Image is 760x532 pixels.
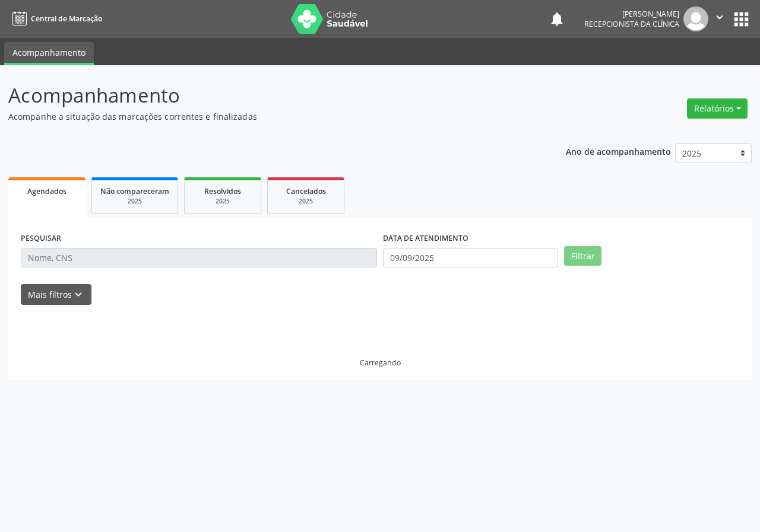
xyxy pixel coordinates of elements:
[100,197,169,206] div: 2025
[687,98,748,119] button: Relatórios
[4,42,94,65] a: Acompanhamento
[584,9,679,19] div: [PERSON_NAME]
[21,284,91,305] button: Mais filtroskeyboard_arrow_down
[8,110,528,123] p: Acompanhe a situação das marcações correntes e finalizadas
[27,186,66,196] span: Agendados
[683,7,708,31] img: img
[708,7,731,31] button: 
[383,230,468,248] label: DATA DE ATENDIMENTO
[549,11,565,27] button: notifications
[286,186,326,196] span: Cancelados
[72,288,85,301] i: keyboard_arrow_down
[193,197,252,206] div: 2025
[713,11,726,24] i: 
[276,197,335,206] div: 2025
[731,9,752,30] button: apps
[566,144,671,158] p: Ano de acompanhamento
[584,19,679,29] span: Recepcionista da clínica
[31,14,102,24] span: Central de Marcação
[21,230,61,248] label: PESQUISAR
[564,246,601,266] button: Filtrar
[8,81,528,110] p: Acompanhamento
[360,358,401,368] div: Carregando
[204,186,241,196] span: Resolvidos
[21,248,377,268] input: Nome, CNS
[383,248,558,268] input: Selecione um intervalo
[8,9,102,28] a: Central de Marcação
[100,186,169,196] span: Não compareceram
